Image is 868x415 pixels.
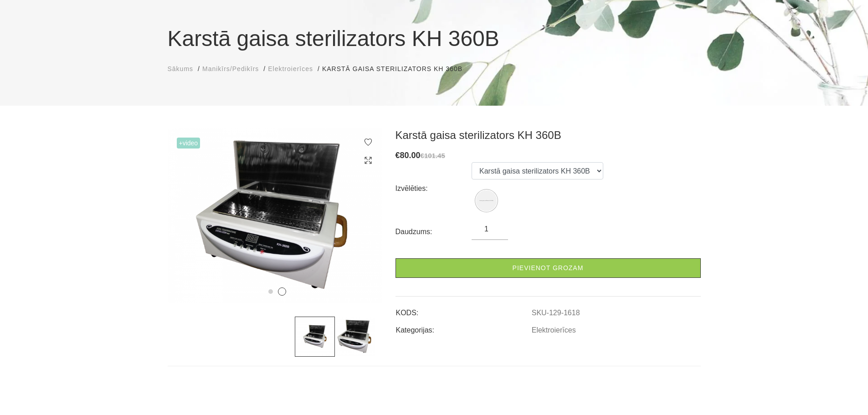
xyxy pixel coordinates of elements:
h3: Karstā gaisa sterilizators KH 360B [395,128,701,142]
td: KODS: [395,301,531,318]
a: Elektroierīces [268,64,313,74]
span: 80.00 [400,151,421,160]
div: Daudzums: [395,225,472,239]
li: Karstā gaisa sterilizators KH 360B [322,64,472,74]
div: Izvēlēties: [395,181,472,196]
a: Elektroierīces [532,326,576,334]
button: 1 of 2 [268,289,273,294]
button: 2 of 2 [278,287,286,296]
img: ... [168,128,382,303]
span: +Video [177,138,200,149]
a: Pievienot grozam [395,258,701,278]
img: ... [295,317,335,357]
a: Sākums [168,64,194,74]
span: Manikīrs/Pedikīrs [202,65,259,72]
a: SKU-129-1618 [532,309,580,317]
span: Sākums [168,65,194,72]
span: Elektroierīces [268,65,313,72]
img: Karstā gaisa sterilizators KH 360B [476,190,497,211]
span: € [395,151,400,160]
td: Kategorijas: [395,318,531,336]
h1: Karstā gaisa sterilizators KH 360B [168,22,701,55]
img: ... [335,317,375,357]
a: Manikīrs/Pedikīrs [202,64,259,74]
s: €101.45 [421,152,445,159]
